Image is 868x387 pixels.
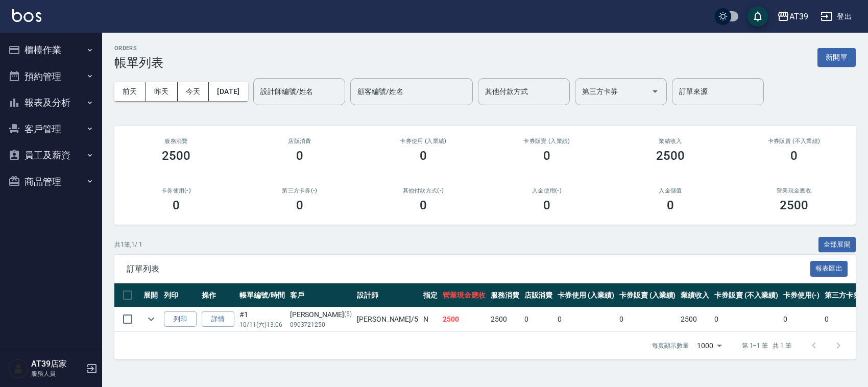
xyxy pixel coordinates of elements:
h2: 入金使用(-) [497,187,596,194]
th: 業績收入 [678,283,712,307]
h2: 卡券販賣 (不入業績) [744,138,843,144]
button: 櫃檯作業 [4,37,98,63]
td: 2500 [678,307,712,331]
h2: 其他付款方式(-) [374,187,473,194]
button: 全部展開 [818,237,856,253]
td: [PERSON_NAME] /5 [354,307,421,331]
th: 卡券使用 (入業績) [555,283,617,307]
button: Open [647,83,663,100]
button: 報表匯出 [810,261,848,277]
td: 2500 [440,307,488,331]
button: 列印 [164,311,197,327]
td: 0 [522,307,556,331]
h2: ORDERS [114,45,163,52]
h2: 業績收入 [621,138,720,144]
button: 前天 [114,82,146,101]
button: 昨天 [146,82,178,101]
th: 營業現金應收 [440,283,488,307]
span: 訂單列表 [127,264,810,274]
p: 第 1–1 筆 共 1 筆 [742,341,791,350]
th: 列印 [161,283,199,307]
h2: 入金儲值 [621,187,720,194]
h3: 2500 [780,198,808,212]
button: [DATE] [209,82,248,101]
th: 展開 [141,283,161,307]
button: save [748,6,768,27]
h3: 0 [790,149,798,163]
p: 10/11 (六) 13:06 [239,320,285,329]
h3: 服務消費 [127,138,226,144]
h3: 0 [420,149,427,163]
th: 指定 [421,283,440,307]
button: 報表及分析 [4,89,98,116]
button: expand row [143,311,159,327]
div: 1000 [693,332,726,359]
h3: 0 [420,198,427,212]
a: 新開單 [817,52,856,62]
td: N [421,307,440,331]
h5: AT39店家 [31,359,83,369]
th: 操作 [199,283,237,307]
img: Logo [12,9,41,22]
a: 詳情 [202,311,234,327]
td: 2500 [488,307,522,331]
td: 0 [712,307,780,331]
th: 客戶 [287,283,354,307]
th: 卡券販賣 (不入業績) [712,283,780,307]
h3: 0 [667,198,674,212]
h2: 卡券使用(-) [127,187,226,194]
th: 卡券使用(-) [781,283,823,307]
p: 每頁顯示數量 [652,341,689,350]
h2: 卡券使用 (入業績) [374,138,473,144]
h2: 營業現金應收 [744,187,843,194]
button: 登出 [816,7,856,26]
h2: 店販消費 [250,138,349,144]
button: 預約管理 [4,63,98,90]
button: 商品管理 [4,168,98,195]
button: AT39 [773,6,812,27]
td: #1 [237,307,287,331]
button: 員工及薪資 [4,142,98,168]
button: 客戶管理 [4,116,98,142]
a: 報表匯出 [810,263,848,273]
div: [PERSON_NAME] [290,309,352,320]
div: AT39 [789,10,808,23]
h3: 帳單列表 [114,56,163,70]
img: Person [8,358,29,379]
td: 0 [555,307,617,331]
h3: 2500 [162,149,190,163]
th: 設計師 [354,283,421,307]
h2: 卡券販賣 (入業績) [497,138,596,144]
h2: 第三方卡券(-) [250,187,349,194]
h3: 0 [543,198,550,212]
td: 0 [781,307,823,331]
th: 卡券販賣 (入業績) [617,283,679,307]
p: 0903721250 [290,320,352,329]
p: (5) [344,309,352,320]
h3: 0 [296,149,303,163]
button: 新開單 [817,48,856,67]
p: 共 1 筆, 1 / 1 [114,240,142,249]
h3: 0 [296,198,303,212]
button: 今天 [178,82,209,101]
th: 店販消費 [522,283,556,307]
h3: 0 [543,149,550,163]
td: 0 [617,307,679,331]
th: 帳單編號/時間 [237,283,287,307]
p: 服務人員 [31,369,83,378]
th: 服務消費 [488,283,522,307]
h3: 2500 [656,149,685,163]
h3: 0 [173,198,180,212]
